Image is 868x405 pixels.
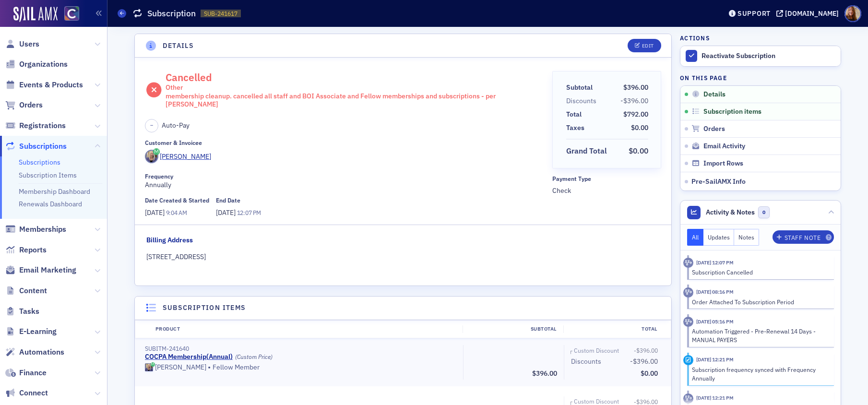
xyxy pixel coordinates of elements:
[691,177,746,186] span: Pre-SailAMX Info
[5,245,47,255] a: Reports
[19,265,76,275] span: Email Marketing
[683,317,693,327] div: Activity
[776,10,842,17] button: [DOMAIN_NAME]
[19,120,66,131] span: Registrations
[216,208,237,217] span: [DATE]
[683,258,693,268] div: Activity
[566,123,588,133] span: Taxes
[696,318,734,325] time: 4/16/2024 05:16 PM
[641,369,658,378] span: $0.00
[19,80,83,90] span: Events & Products
[204,10,238,18] span: SUB-241617
[64,6,79,21] img: SailAMX
[683,393,693,404] div: Activity
[163,303,246,313] h4: Subscription items
[145,363,206,372] a: [PERSON_NAME]
[463,325,563,333] div: Subtotal
[147,8,196,19] h1: Subscription
[680,34,710,42] h4: Actions
[149,325,463,333] div: Product
[734,229,759,246] button: Notes
[623,110,648,119] span: $792.00
[552,175,591,182] div: Payment Type
[552,186,661,196] span: Check
[773,230,834,244] button: Staff Note
[566,96,600,106] span: Discounts
[145,345,456,352] div: SUBITM-241640
[566,145,610,157] span: Grand Total
[145,197,209,204] div: Date Created & Started
[5,368,47,378] a: Finance
[162,120,190,131] span: Auto-Pay
[19,347,64,357] span: Automations
[5,306,39,317] a: Tasks
[737,9,771,18] div: Support
[703,142,745,151] span: Email Activity
[163,41,194,51] h4: Details
[5,224,66,235] a: Memberships
[145,363,456,372] div: Fellow Member
[237,209,261,216] span: 12:07 PM
[235,353,273,360] div: (Custom Price)
[5,265,76,275] a: Email Marketing
[216,197,240,204] div: End Date
[692,268,828,276] div: Subscription Cancelled
[19,100,43,110] span: Orders
[571,357,605,367] span: Discounts
[702,52,836,60] div: Reactivate Subscription
[5,100,43,110] a: Orders
[145,173,546,190] div: Annually
[692,327,828,345] div: Automation Triggered - Pre-Renewal 14 Days - MANUAL PAYERS
[696,288,734,295] time: 5/1/2024 08:16 PM
[13,7,58,22] img: SailAMX
[5,39,39,49] a: Users
[19,224,66,235] span: Memberships
[703,229,735,246] button: Updates
[566,109,582,119] div: Total
[208,363,211,372] span: •
[683,287,693,298] div: Activity
[19,286,47,296] span: Content
[696,259,734,266] time: 1/30/2025 12:07 PM
[683,355,693,365] div: Activity
[844,5,861,22] span: Profile
[569,347,572,355] span: ┌
[19,187,90,196] a: Membership Dashboard
[145,353,233,361] a: COCPA Membership(Annual)
[146,252,659,262] div: [STREET_ADDRESS]
[687,229,703,246] button: All
[145,173,173,180] div: Frequency
[785,9,839,18] div: [DOMAIN_NAME]
[703,125,725,133] span: Orders
[5,326,57,337] a: E-Learning
[145,208,166,217] span: [DATE]
[19,306,39,317] span: Tasks
[19,171,77,179] a: Subscription Items
[566,123,584,133] div: Taxes
[19,59,68,70] span: Organizations
[634,346,658,354] span: -$396.00
[5,347,64,357] a: Automations
[706,207,755,217] span: Activity & Notes
[574,346,619,355] div: Custom Discount
[166,83,546,92] div: Other
[160,152,211,162] div: [PERSON_NAME]
[166,209,187,216] span: 9:04 AM
[146,235,193,245] div: Billing Address
[566,145,607,157] div: Grand Total
[758,206,770,218] span: 0
[532,369,557,378] span: $396.00
[19,200,82,208] a: Renewals Dashboard
[692,298,828,306] div: Order Attached To Subscription Period
[19,245,47,255] span: Reports
[19,158,60,167] a: Subscriptions
[631,123,648,132] span: $0.00
[5,388,48,398] a: Connect
[623,83,648,92] span: $396.00
[5,59,68,70] a: Organizations
[166,92,546,109] div: membership cleanup. cancelled all staff and BOI Associate and Fellow memberships and subscription...
[566,109,585,119] span: Total
[166,71,546,109] div: Cancelled
[642,43,654,48] div: Edit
